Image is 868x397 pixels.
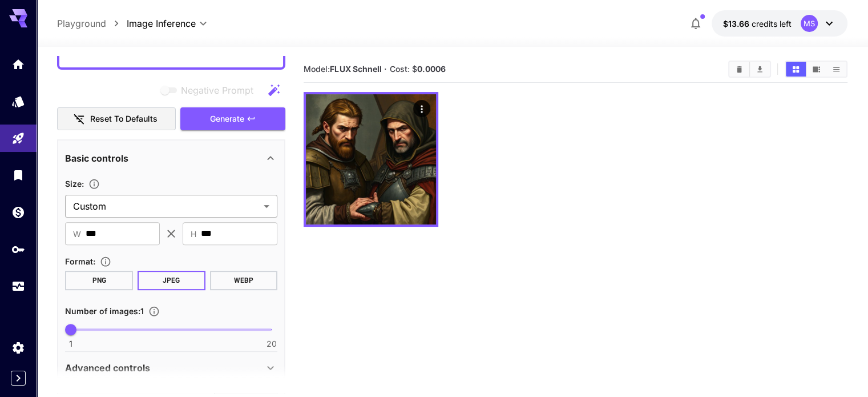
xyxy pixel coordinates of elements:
span: H [191,227,196,240]
div: Usage [11,279,25,294]
button: Generate [180,107,285,131]
div: Playground [11,131,25,146]
span: Number of images : 1 [65,306,144,316]
div: Wallet [11,205,25,219]
span: 20 [267,338,277,350]
button: $13.655MS [712,10,847,37]
span: $13.66 [723,19,752,29]
nav: breadcrumb [57,17,127,30]
div: Show media in grid viewShow media in video viewShow media in list view [785,61,847,78]
p: · [384,62,387,76]
span: 1 [69,338,72,350]
button: Download All [750,62,770,77]
span: Image Inference [127,17,196,30]
span: Negative prompts are not compatible with the selected model. [158,83,263,97]
b: FLUX Schnell [330,64,381,74]
span: Cost: $ [390,64,446,74]
span: Format : [65,256,95,266]
a: Playground [57,17,106,30]
span: credits left [752,19,792,29]
img: Z [306,94,436,224]
span: W [73,227,81,240]
p: Advanced controls [65,361,150,375]
button: Reset to defaults [57,107,176,131]
span: Negative Prompt [181,83,253,97]
button: Expand sidebar [11,371,26,386]
div: Actions [413,100,430,117]
div: API Keys [11,242,25,256]
button: Clear All [729,62,749,77]
div: MS [801,15,818,32]
div: Settings [11,340,25,355]
span: Model: [304,64,381,74]
div: Library [11,168,25,182]
button: Show media in video view [806,62,826,77]
div: Home [11,57,25,71]
button: Show media in list view [826,62,846,77]
button: Adjust the dimensions of the generated image by specifying its width and height in pixels, or sel... [84,178,104,190]
div: Basic controls [65,145,277,172]
button: JPEG [138,271,205,290]
span: Generate [210,112,244,126]
button: Specify how many images to generate in a single request. Each image generation will be charged se... [144,306,164,317]
p: Basic controls [65,151,128,165]
div: Clear AllDownload All [728,61,771,78]
button: Choose the file format for the output image. [95,256,116,267]
button: WEBP [210,271,278,290]
div: $13.655 [723,18,792,30]
button: Show media in grid view [786,62,806,77]
span: Custom [73,199,259,213]
button: PNG [65,271,133,290]
span: Size : [65,179,84,189]
div: Models [11,94,25,109]
b: 0.0006 [417,64,446,74]
div: Advanced controls [65,354,277,382]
